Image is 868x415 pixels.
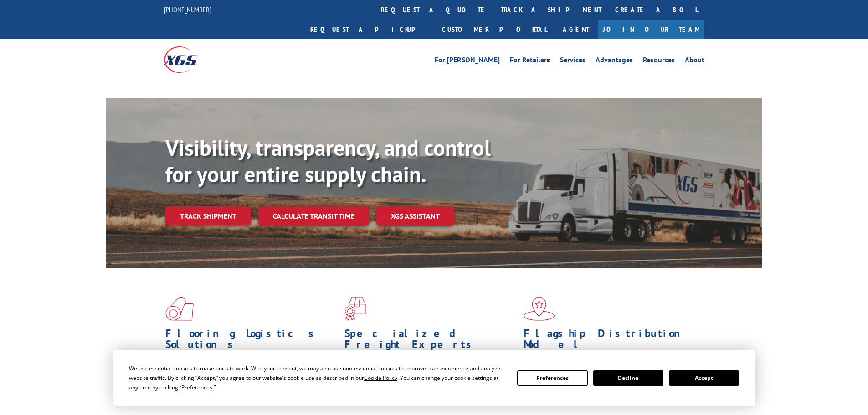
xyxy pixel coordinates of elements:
[303,20,435,39] a: Request a pickup
[344,328,517,354] h1: Specialized Freight Experts
[181,384,212,391] span: Preferences
[598,20,704,39] a: Join Our Team
[524,328,696,354] h1: Flagship Distribution Model
[364,374,397,382] span: Cookie Policy
[113,350,755,406] div: Cookie Consent Prompt
[165,297,194,321] img: xgs-icon-total-supply-chain-intelligence-red
[524,297,555,321] img: xgs-icon-flagship-distribution-model-red
[596,56,633,67] a: Advantages
[129,364,506,392] div: We use essential cookies to make our site work. With your consent, we may also use non-essential ...
[669,370,739,386] button: Accept
[554,20,598,39] a: Agent
[510,56,550,67] a: For Retailers
[560,56,586,67] a: Services
[435,56,500,67] a: For [PERSON_NAME]
[376,206,454,226] a: XGS ASSISTANT
[517,370,587,386] button: Preferences
[165,328,338,354] h1: Flooring Logistics Solutions
[164,5,211,14] a: [PHONE_NUMBER]
[258,206,369,226] a: Calculate transit time
[165,133,491,188] b: Visibility, transparency, and control for your entire supply chain.
[685,56,704,67] a: About
[435,20,554,39] a: Customer Portal
[165,206,251,225] a: Track shipment
[344,297,366,321] img: xgs-icon-focused-on-flooring-red
[643,56,675,67] a: Resources
[593,370,663,386] button: Decline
